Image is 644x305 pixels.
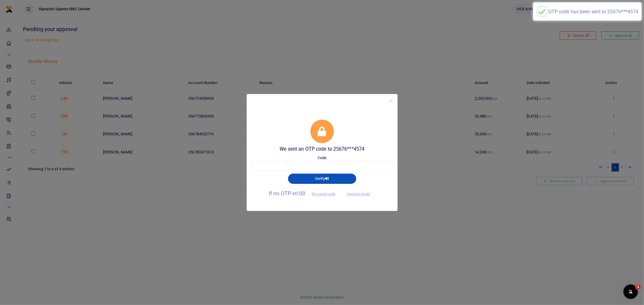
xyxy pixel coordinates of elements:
[623,285,638,299] iframe: Intercom live chat
[386,96,395,105] button: Close
[636,285,641,289] span: 1
[296,190,305,197] span: !:00
[288,174,356,184] button: Verify
[252,146,393,152] h5: We sent an OTP code to 25676***4574
[269,190,341,197] span: If no OTP in
[548,9,639,14] div: OTP code has been sent to 25676***4574
[318,155,326,161] label: Code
